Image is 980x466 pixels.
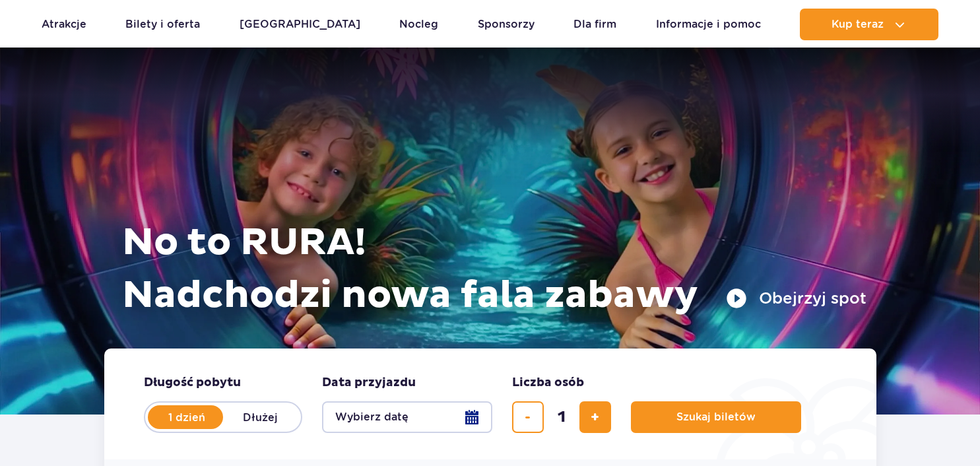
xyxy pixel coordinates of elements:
label: 1 dzień [149,403,224,431]
a: Nocleg [399,9,438,40]
label: Dłużej [223,403,298,431]
button: Szukaj biletów [631,401,801,433]
a: Informacje i pomoc [656,9,761,40]
form: Planowanie wizyty w Park of Poland [104,349,876,459]
span: Data przyjazdu [322,375,416,391]
button: dodaj bilet [579,401,611,433]
span: Szukaj biletów [676,411,756,423]
button: usuń bilet [512,401,544,433]
a: Sponsorzy [478,9,535,40]
a: Dla firm [573,9,616,40]
a: Bilety i oferta [125,9,200,40]
button: Kup teraz [800,9,938,40]
span: Kup teraz [832,18,884,30]
h1: No to RURA! Nadchodzi nowa fala zabawy [122,216,866,322]
button: Obejrzyj spot [726,288,866,309]
input: liczba biletów [546,401,577,433]
span: Liczba osób [512,375,584,391]
button: Wybierz datę [322,401,492,433]
a: [GEOGRAPHIC_DATA] [240,9,360,40]
span: Długość pobytu [144,375,241,391]
a: Atrakcje [42,9,86,40]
